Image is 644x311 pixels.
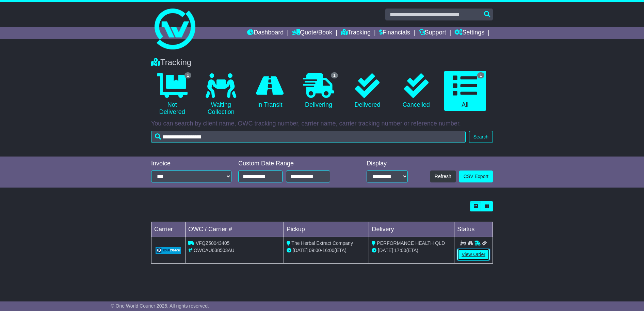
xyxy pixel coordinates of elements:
button: Search [469,131,493,143]
div: - (ETA) [287,247,366,254]
span: 1 [331,72,338,78]
img: GetCarrierServiceLogo [156,247,181,254]
span: VFQZ50043405 [196,240,230,246]
a: In Transit [249,71,291,111]
span: PERFORMANCE HEALTH QLD [377,240,445,246]
div: Custom Date Range [238,160,348,167]
a: Quote/Book [292,27,332,39]
a: Settings [454,27,484,39]
button: Refresh [430,171,456,182]
div: Display [367,160,408,167]
span: 16:00 [322,248,334,253]
td: Delivery [369,222,454,237]
span: OWCAU638503AU [194,248,235,253]
a: Delivered [347,71,388,111]
span: 09:00 [309,248,321,253]
p: You can search by client name, OWC tracking number, carrier name, carrier tracking number or refe... [151,120,493,128]
a: 1 All [444,71,486,111]
div: Invoice [151,160,231,167]
td: Pickup [284,222,369,237]
td: Carrier [151,222,186,237]
span: 1 [477,72,484,78]
a: Cancelled [395,71,437,111]
a: 1 Not Delivered [151,71,193,118]
td: Status [454,222,493,237]
span: 1 [184,72,192,78]
a: Support [419,27,446,39]
div: (ETA) [372,247,451,254]
a: 1 Delivering [297,71,339,111]
span: 17:00 [394,248,406,253]
a: CSV Export [459,171,493,182]
a: Financials [379,27,410,39]
span: [DATE] [293,248,308,253]
a: Waiting Collection [200,71,242,118]
a: Tracking [341,27,371,39]
span: [DATE] [378,248,393,253]
td: OWC / Carrier # [186,222,284,237]
span: The Herbal Extract Company [291,240,353,246]
span: © One World Courier 2025. All rights reserved. [111,303,209,309]
a: View Order [457,249,490,261]
a: Dashboard [247,27,284,39]
div: Tracking [148,58,496,68]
